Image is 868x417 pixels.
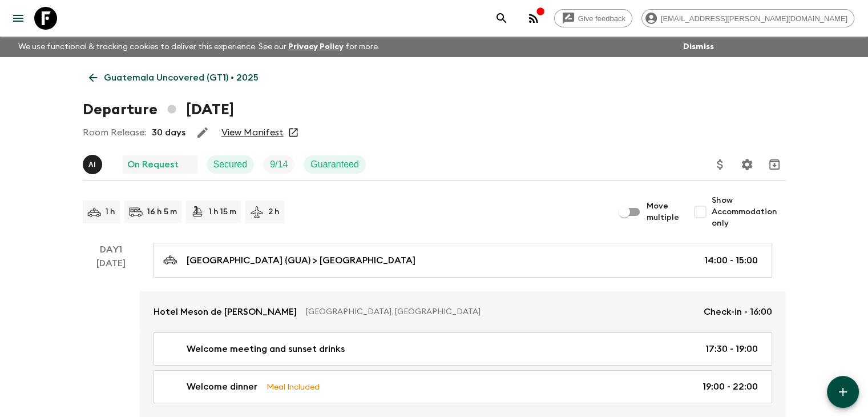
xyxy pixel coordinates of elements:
a: Welcome dinnerMeal Included19:00 - 22:00 [154,370,772,403]
button: menu [7,7,30,30]
p: Secured [213,158,248,171]
span: Show Accommodation only [712,195,786,229]
p: [GEOGRAPHIC_DATA], [GEOGRAPHIC_DATA] [306,306,695,318]
p: Meal Included [267,380,320,393]
span: Move multiple [647,201,680,223]
p: Guatemala Uncovered (GT1) • 2025 [104,71,259,85]
h1: Departure [DATE] [83,98,234,121]
div: Trip Fill [263,155,294,174]
span: Give feedback [572,14,632,23]
p: Room Release: [83,126,146,139]
button: search adventures [490,7,513,30]
p: Welcome meeting and sunset drinks [187,342,345,356]
p: On Request [127,158,179,171]
span: [EMAIL_ADDRESS][PERSON_NAME][DOMAIN_NAME] [655,14,854,23]
p: 2 h [268,206,280,218]
p: Hotel Meson de [PERSON_NAME] [154,305,297,319]
p: 1 h 15 m [209,206,236,218]
p: 9 / 14 [270,158,288,171]
button: Dismiss [680,39,717,55]
button: Settings [736,153,758,176]
p: 1 h [106,206,115,218]
button: AI [83,155,104,174]
a: View Manifest [221,127,284,138]
a: Privacy Policy [288,43,344,51]
a: Welcome meeting and sunset drinks17:30 - 19:00 [154,332,772,366]
p: Day 1 [83,243,140,256]
p: Guaranteed [310,158,359,171]
p: We use functional & tracking cookies to deliver this experience. See our for more. [14,37,384,57]
p: Check-in - 16:00 [704,305,772,319]
p: 30 days [152,126,185,139]
p: 16 h 5 m [147,206,177,218]
a: Hotel Meson de [PERSON_NAME][GEOGRAPHIC_DATA], [GEOGRAPHIC_DATA]Check-in - 16:00 [140,291,786,332]
span: Alvaro Ixtetela [83,158,104,167]
p: A I [88,160,96,169]
div: Secured [207,155,255,174]
button: Update Price, Early Bird Discount and Costs [709,153,732,176]
p: 17:30 - 19:00 [705,342,758,356]
a: Give feedback [554,9,632,27]
p: [GEOGRAPHIC_DATA] (GUA) > [GEOGRAPHIC_DATA] [187,254,415,267]
a: Guatemala Uncovered (GT1) • 2025 [83,66,265,89]
p: Welcome dinner [187,380,257,394]
p: 19:00 - 22:00 [703,380,758,394]
button: Archive (Completed, Cancelled or Unsynced Departures only) [763,153,786,176]
div: [EMAIL_ADDRESS][PERSON_NAME][DOMAIN_NAME] [641,9,854,27]
p: 14:00 - 15:00 [704,254,758,267]
a: [GEOGRAPHIC_DATA] (GUA) > [GEOGRAPHIC_DATA]14:00 - 15:00 [154,243,772,278]
div: [DATE] [96,256,126,417]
